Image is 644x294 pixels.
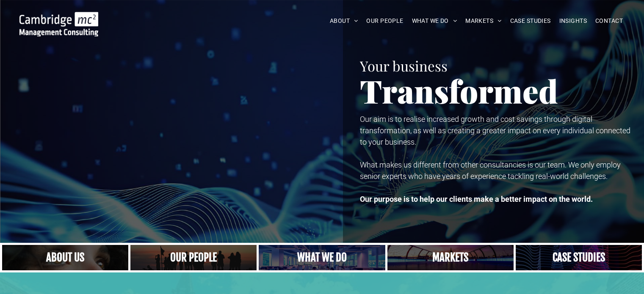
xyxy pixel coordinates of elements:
span: Transformed [360,69,558,112]
a: INSIGHTS [555,14,591,27]
strong: Our purpose is to help our clients make a better impact on the world. [360,195,593,203]
a: Our Markets | Cambridge Management Consulting [387,245,514,270]
a: WHAT WE DO [408,14,462,27]
a: CASE STUDIES | See an Overview of All Our Case Studies | Cambridge Management Consulting [516,245,642,270]
span: What makes us different from other consultancies is our team. We only employ senior experts who h... [360,160,621,181]
span: Our aim is to realise increased growth and cost savings through digital transformation, as well a... [360,115,630,146]
a: A yoga teacher lifting his whole body off the ground in the peacock pose [259,245,385,270]
a: CONTACT [591,14,627,27]
a: Close up of woman's face, centered on her eyes [2,245,128,270]
a: MARKETS [461,14,506,27]
span: Your business [360,56,448,75]
a: CASE STUDIES [506,14,555,27]
a: ABOUT [326,14,362,27]
a: Your Business Transformed | Cambridge Management Consulting [19,13,98,22]
a: OUR PEOPLE [362,14,407,27]
a: A crowd in silhouette at sunset, on a rise or lookout point [130,245,257,270]
img: Go to Homepage [19,12,98,36]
